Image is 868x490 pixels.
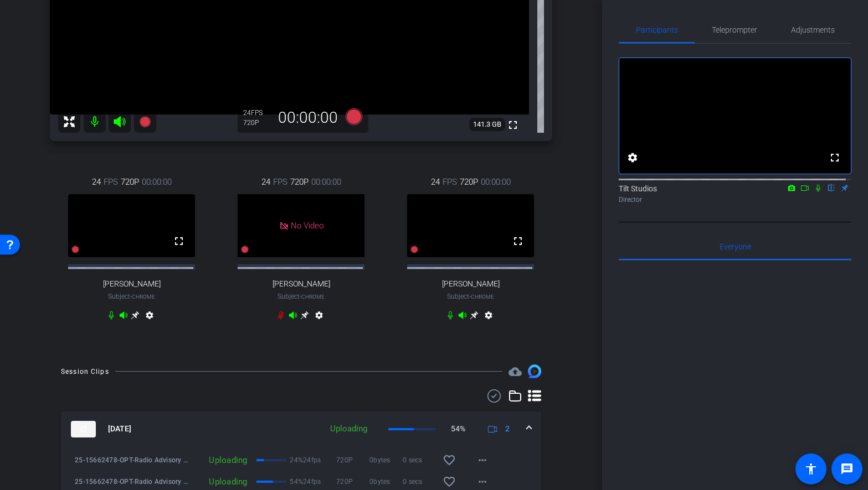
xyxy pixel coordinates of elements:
span: [PERSON_NAME] [103,279,161,289]
mat-icon: fullscreen [511,234,525,248]
span: Teleprompter [712,26,757,34]
div: Uploading [325,423,373,435]
span: Chrome [301,294,325,300]
mat-icon: settings [312,311,326,324]
span: FPS [251,109,263,117]
mat-expansion-panel-header: thumb-nail[DATE]Uploading54%2 [61,411,541,447]
span: 00:00:00 [142,176,172,188]
span: 0 secs [403,476,436,487]
span: 720P [290,176,309,188]
div: Uploading [190,476,253,487]
span: Adjustments [791,26,835,34]
div: Tilt Studios [619,183,851,205]
img: Session clips [528,364,541,378]
span: 0bytes [369,476,403,487]
span: Participants [636,26,678,34]
span: 24fps [303,476,336,487]
mat-icon: accessibility [804,462,818,476]
span: 00:00:00 [481,176,511,188]
span: 720P [336,455,369,466]
span: [PERSON_NAME] [273,279,330,289]
div: 24 [243,108,271,117]
mat-icon: fullscreen [172,234,186,248]
span: - [300,293,301,300]
img: thumb-nail [71,421,96,437]
span: No Video [291,221,323,231]
mat-icon: settings [143,311,156,324]
div: 00:00:00 [271,108,345,127]
span: Subject [447,291,494,301]
span: 24 [261,176,270,188]
mat-icon: flip [825,183,838,192]
span: FPS [273,176,287,188]
mat-icon: message [840,462,854,476]
mat-icon: favorite_border [443,453,456,467]
span: 24 [92,176,101,188]
span: 00:00:00 [311,176,341,188]
span: FPS [104,176,118,188]
div: Uploading [190,455,253,466]
span: 720P [336,476,369,487]
span: 720P [460,176,478,188]
span: 141.3 GB [469,118,505,131]
span: 720P [121,176,139,188]
mat-icon: more_horiz [476,453,489,467]
mat-icon: favorite_border [443,475,456,488]
span: 25-15662478-OPT-Radio Advisory 2025-Radio Advisory 2025 - Q3-[PERSON_NAME]-2025-09-09-15-36-19-737-0 [75,476,190,487]
span: Everyone [720,243,751,251]
div: Director [619,195,851,205]
span: 0bytes [369,455,403,466]
span: FPS [443,176,457,188]
span: Destinations for your clips [509,365,522,378]
p: 24% [290,455,303,466]
mat-icon: fullscreen [506,118,520,132]
span: 0 secs [403,455,436,466]
span: - [469,293,471,300]
span: 24 [431,176,440,188]
span: Subject [108,291,155,301]
span: 24fps [303,455,336,466]
span: Subject [278,291,325,301]
p: 54% [290,476,303,487]
span: [PERSON_NAME] [442,279,500,289]
p: 54% [451,423,465,435]
mat-icon: settings [482,311,495,324]
div: 720P [243,118,271,127]
div: Session Clips [61,366,109,377]
mat-icon: fullscreen [828,151,841,164]
span: Chrome [471,294,494,300]
mat-icon: settings [626,151,639,164]
mat-icon: more_horiz [476,475,489,488]
span: 25-15662478-OPT-Radio Advisory 2025-Radio Advisory 2025 - Q3-abby2-2025-09-09-15-36-19-737-2 [75,455,190,466]
span: 2 [505,423,510,435]
mat-icon: cloud_upload [509,365,522,378]
span: Chrome [132,294,155,300]
span: [DATE] [108,423,131,435]
span: - [130,293,132,300]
